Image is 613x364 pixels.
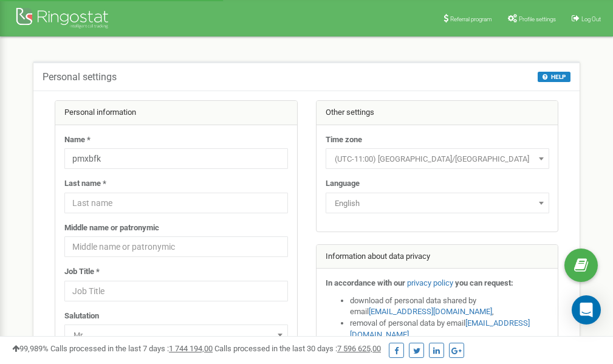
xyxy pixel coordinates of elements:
span: Log Out [581,16,601,22]
span: Mr. [69,327,284,344]
li: download of personal data shared by email , [350,295,549,318]
span: Referral program [450,16,492,22]
div: Information about data privacy [317,245,558,269]
span: Profile settings [519,16,556,22]
strong: In accordance with our [326,278,405,287]
label: Time zone [326,134,362,146]
strong: you can request: [455,278,513,287]
li: removal of personal data by email , [350,318,549,340]
input: Name [64,148,288,169]
span: Calls processed in the last 7 days : [50,344,213,353]
label: Middle name or patronymic [64,222,159,234]
div: Other settings [317,101,558,125]
span: English [326,193,549,213]
u: 1 744 194,00 [169,344,213,353]
span: 99,989% [12,344,49,353]
span: Mr. [64,325,288,345]
span: Calls processed in the last 30 days : [214,344,381,353]
input: Middle name or patronymic [64,236,288,257]
u: 7 596 625,00 [337,344,381,353]
span: (UTC-11:00) Pacific/Midway [326,148,549,169]
h5: Personal settings [43,72,117,83]
label: Language [326,178,360,190]
input: Last name [64,193,288,213]
label: Last name * [64,178,106,190]
div: Open Intercom Messenger [572,295,601,325]
a: [EMAIL_ADDRESS][DOMAIN_NAME] [369,307,492,316]
label: Salutation [64,311,99,322]
span: English [330,195,545,212]
label: Name * [64,134,91,146]
label: Job Title * [64,266,100,278]
button: HELP [538,72,570,82]
input: Job Title [64,281,288,301]
a: privacy policy [407,278,453,287]
span: (UTC-11:00) Pacific/Midway [330,151,545,168]
div: Personal information [55,101,297,125]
